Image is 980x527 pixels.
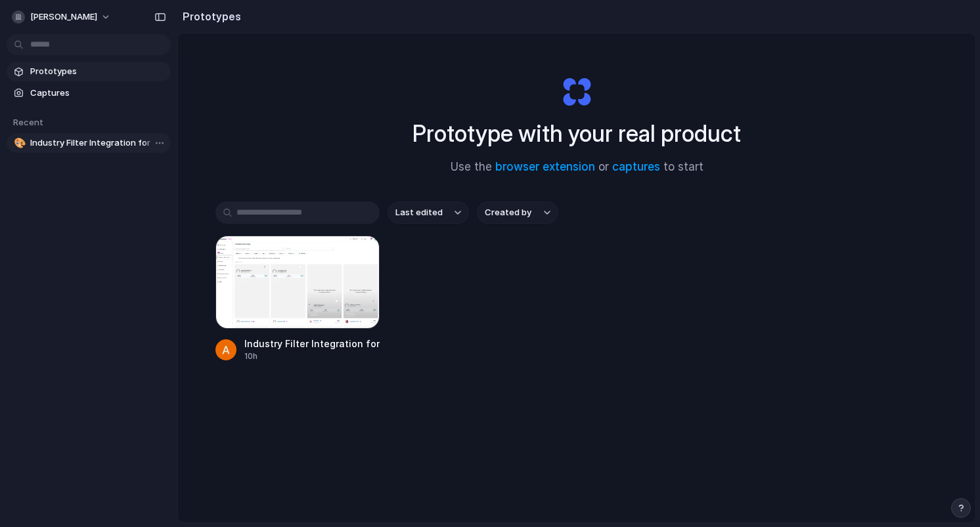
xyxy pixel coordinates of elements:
[244,350,380,362] div: 10h
[30,11,97,24] span: [PERSON_NAME]
[12,137,25,150] button: 🎨
[14,136,23,151] div: 🎨
[7,62,171,81] a: Prototypes
[215,236,380,362] a: Industry Filter Integration for Campaign MediaplanIndustry Filter Integration for Campaign Mediap...
[412,116,741,151] h1: Prototype with your real product
[177,9,241,24] h2: Prototypes
[30,137,166,150] span: Industry Filter Integration for Campaign Mediaplan
[7,83,171,103] a: Captures
[485,206,531,219] span: Created by
[451,159,703,176] span: Use the or to start
[7,133,171,153] a: 🎨Industry Filter Integration for Campaign Mediaplan
[244,337,380,350] div: Industry Filter Integration for Campaign Mediaplan
[495,160,595,173] a: browser extension
[612,160,660,173] a: captures
[30,65,166,78] span: Prototypes
[13,117,43,127] span: Recent
[388,201,469,224] button: Last edited
[7,7,118,28] button: [PERSON_NAME]
[395,206,443,219] span: Last edited
[30,87,166,100] span: Captures
[477,201,558,224] button: Created by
